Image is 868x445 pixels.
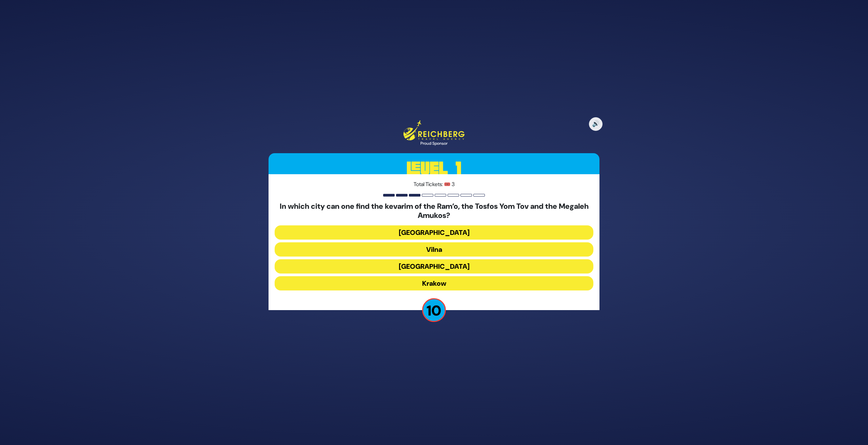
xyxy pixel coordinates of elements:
[269,153,599,184] h3: Level 1
[275,259,593,274] button: [GEOGRAPHIC_DATA]
[422,298,446,322] p: 10
[275,242,593,257] button: Vilna
[403,120,465,140] img: Reichberg Travel
[275,202,593,220] h5: In which city can one find the kevarim of the Ram’o, the Tosfos Yom Tov and the Megaleh Amukos?
[275,180,593,188] p: Total Tickets: 🎟️ 3
[275,276,593,290] button: Krakow
[275,225,593,240] button: [GEOGRAPHIC_DATA]
[403,140,465,146] div: Proud Sponsor
[589,117,603,131] button: 🔊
